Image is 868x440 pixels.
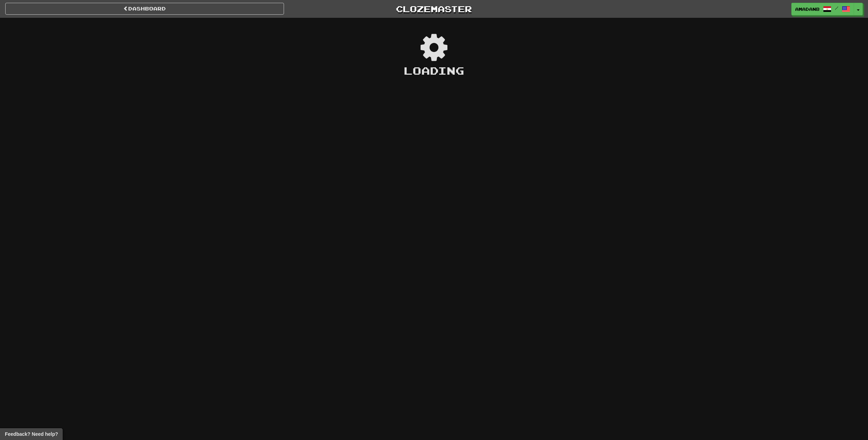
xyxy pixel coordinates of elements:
[795,6,820,12] span: Amadanb
[5,431,58,438] span: Open feedback widget
[5,3,284,15] a: Dashboard
[791,3,854,15] a: Amadanb /
[294,3,573,15] a: Clozemaster
[835,6,838,10] span: /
